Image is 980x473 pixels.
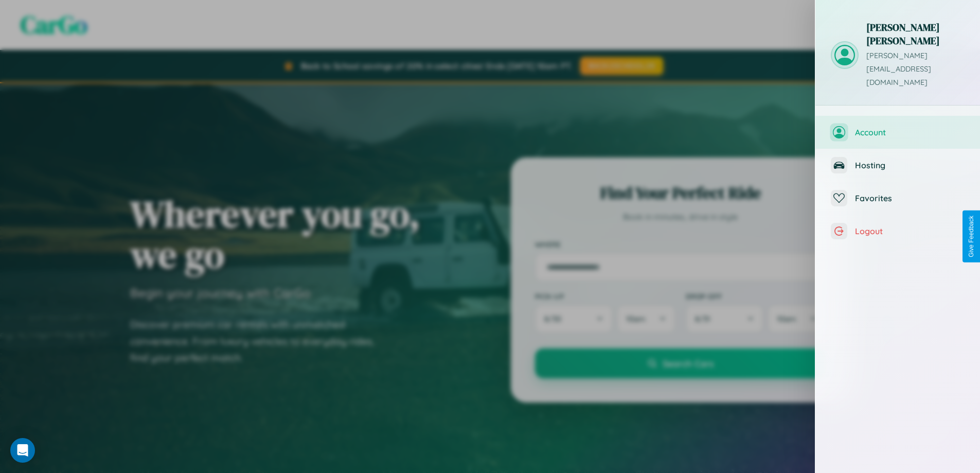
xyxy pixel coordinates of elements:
span: Account [855,127,965,137]
div: Open Intercom Messenger [10,438,35,463]
div: Give Feedback [968,216,975,257]
button: Account [815,116,980,149]
button: Logout [815,215,980,248]
p: [PERSON_NAME][EMAIL_ADDRESS][DOMAIN_NAME] [866,49,965,90]
button: Hosting [815,149,980,182]
span: Favorites [855,193,965,203]
span: Logout [855,226,965,236]
button: Favorites [815,182,980,215]
h3: [PERSON_NAME] [PERSON_NAME] [866,21,965,47]
span: Hosting [855,160,965,170]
